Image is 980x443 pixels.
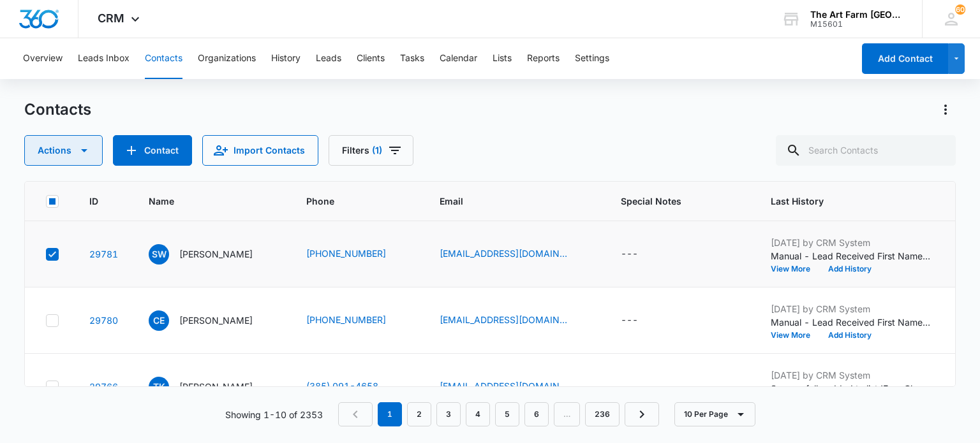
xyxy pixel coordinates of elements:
a: Navigate to contact details page for Sarah Wilson [89,249,118,259]
div: Name - Tara Kelly - Select to Edit Field [149,377,276,397]
div: Name - Chika Eduardo - Select to Edit Field [149,310,276,331]
div: Email - sarahwil@parallelaid.com - Select to Edit Field [440,247,590,262]
span: Email [440,194,572,208]
a: Page 6 [524,402,549,426]
div: Phone - (678) 557-0019 - Select to Edit Field [306,313,409,328]
nav: Pagination [338,402,659,426]
p: [DATE] by CRM System [771,236,930,249]
a: [EMAIL_ADDRESS][DOMAIN_NAME] [440,379,567,393]
span: Name [149,194,257,208]
button: Settings [575,38,609,79]
button: Add Contact [113,135,192,166]
p: [DATE] by CRM System [771,368,930,382]
a: [EMAIL_ADDRESS][DOMAIN_NAME] [440,313,567,326]
p: [PERSON_NAME] [179,314,253,327]
em: 1 [378,402,402,426]
button: History [271,38,301,79]
button: Leads Inbox [78,38,130,79]
button: Overview [23,38,63,79]
div: account name [810,10,903,20]
button: Clients [357,38,385,79]
span: Last History [771,194,912,208]
button: Reports [527,38,560,79]
button: Add Contact [862,43,948,74]
button: Lists [493,38,512,79]
div: account id [810,20,903,29]
div: --- [621,313,638,328]
a: Navigate to contact details page for Chika Eduardo [89,315,118,326]
span: 60 [955,4,965,15]
button: Organizations [198,38,256,79]
p: Showing 1-10 of 2353 [225,408,323,421]
span: CRM [98,11,124,25]
div: --- [621,247,638,262]
button: Import Contacts [202,135,318,166]
div: notifications count [955,4,965,15]
button: Contacts [145,38,182,79]
p: Successfully added to list 'Free Class Interest'. [771,382,930,395]
div: Email - chikaokoli@gmail.com - Select to Edit Field [440,313,590,328]
button: View More [771,265,819,273]
div: Special Notes - - Select to Edit Field [621,313,661,328]
button: 10 Per Page [674,402,755,426]
span: TK [149,377,169,397]
a: [EMAIL_ADDRESS][DOMAIN_NAME] [440,247,567,260]
a: Page 4 [466,402,490,426]
p: [PERSON_NAME] [179,247,253,261]
button: Add History [819,265,880,273]
button: Add History [819,331,880,339]
a: Page 5 [495,402,519,426]
div: Email - avatarakelly@icloud.com - Select to Edit Field [440,379,590,395]
button: Tasks [400,38,424,79]
div: Special Notes - - Select to Edit Field [621,379,661,395]
span: Phone [306,194,390,208]
button: Actions [935,99,956,120]
span: SW [149,244,169,265]
div: Phone - (773) 492-4059 - Select to Edit Field [306,247,409,262]
a: (385) 091-4658 [306,379,378,393]
a: Navigate to contact details page for Tara Kelly [89,381,118,392]
button: Leads [316,38,341,79]
p: [PERSON_NAME] [179,380,253,393]
input: Search Contacts [776,135,956,166]
a: Page 3 [436,402,461,426]
button: Actions [24,135,103,166]
span: Special Notes [621,194,740,208]
button: Filters [329,135,413,166]
a: [PHONE_NUMBER] [306,313,386,326]
div: --- [621,379,638,395]
button: Calendar [440,38,477,79]
p: Manual - Lead Received First Name: [PERSON_NAME] Last Name: [PERSON_NAME] Phone: [PHONE_NUMBER] E... [771,316,930,329]
a: [PHONE_NUMBER] [306,247,386,260]
a: Next Page [625,402,659,426]
div: Name - Sarah Wilson - Select to Edit Field [149,244,276,265]
p: Manual - Lead Received First Name: [PERSON_NAME] Last Name: [PERSON_NAME] Phone: [PHONE_NUMBER] E... [771,249,930,263]
h1: Contacts [24,100,91,119]
div: Special Notes - - Select to Edit Field [621,247,661,262]
span: CE [149,310,169,331]
p: [DATE] by CRM System [771,302,930,316]
a: Page 236 [585,402,620,426]
div: Phone - (385) 091-4658 - Select to Edit Field [306,379,401,395]
a: Page 2 [407,402,431,426]
button: View More [771,331,819,339]
span: (1) [372,146,382,155]
span: ID [89,194,100,208]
